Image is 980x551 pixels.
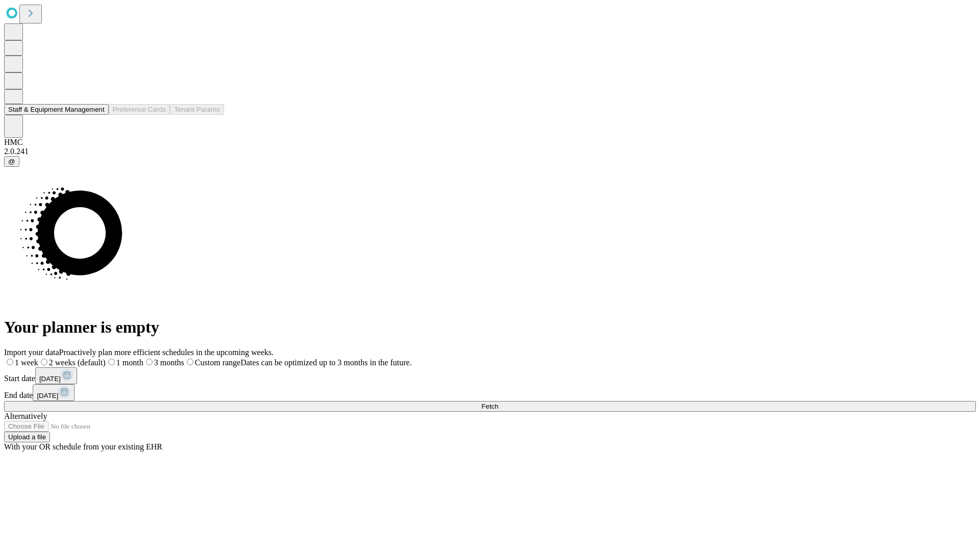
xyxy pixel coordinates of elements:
button: [DATE] [35,367,77,384]
button: [DATE] [33,384,75,401]
span: Import your data [4,348,59,357]
button: Upload a file [4,432,50,442]
span: Dates can be optimized up to 3 months in the future. [240,358,411,367]
input: Custom rangeDates can be optimized up to 3 months in the future. [187,359,193,365]
span: [DATE] [37,392,58,399]
span: Alternatively [4,412,47,420]
button: @ [4,156,19,167]
button: Staff & Equipment Management [4,104,109,115]
span: 1 month [116,358,143,367]
div: Start date [4,367,976,384]
button: Tenant Params [170,104,224,115]
span: [DATE] [39,375,61,383]
span: @ [8,158,15,165]
span: Custom range [195,358,240,367]
input: 3 months [146,359,153,365]
input: 2 weeks (default) [41,359,47,365]
span: Fetch [481,403,498,410]
div: 2.0.241 [4,147,976,156]
input: 1 week [7,359,13,365]
div: HMC [4,138,976,147]
div: End date [4,384,976,401]
h1: Your planner is empty [4,318,976,337]
span: 1 week [15,358,38,367]
button: Preference Cards [109,104,170,115]
input: 1 month [108,359,115,365]
span: 3 months [154,358,184,367]
span: With your OR schedule from your existing EHR [4,442,162,451]
button: Fetch [4,401,976,412]
span: Proactively plan more efficient schedules in the upcoming weeks. [59,348,274,357]
span: 2 weeks (default) [49,358,106,367]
